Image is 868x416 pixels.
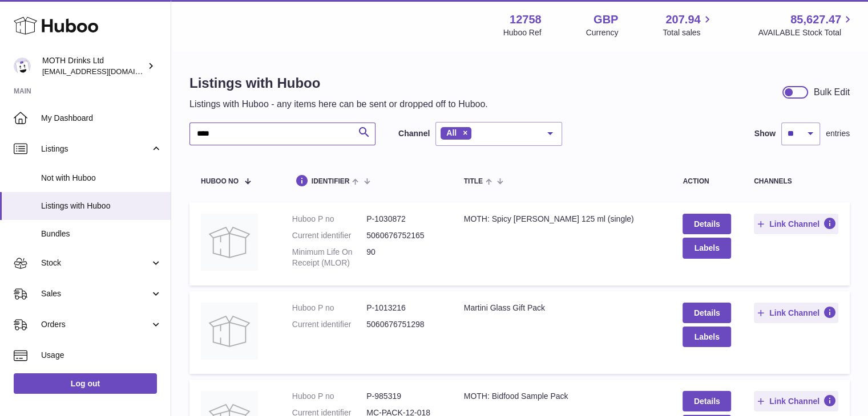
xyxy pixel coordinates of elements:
[594,12,618,27] strong: GBP
[464,178,483,185] span: title
[14,58,31,75] img: internalAdmin-12758@internal.huboo.com
[683,214,730,234] a: Details
[189,74,488,92] h1: Listings with Huboo
[41,229,162,239] span: Bundles
[586,27,619,38] div: Currency
[292,214,366,225] dt: Huboo P no
[683,303,730,323] a: Details
[814,86,850,99] div: Bulk Edit
[754,391,838,411] button: Link Channel
[754,178,838,185] div: channels
[754,214,838,234] button: Link Channel
[464,214,660,225] div: MOTH: Spicy [PERSON_NAME] 125 ml (single)
[41,258,150,268] span: Stock
[663,12,713,38] a: 207.94 Total sales
[366,214,441,225] dd: P-1030872
[366,230,441,241] dd: 5060676752165
[790,12,841,27] span: 85,627.47
[754,128,776,139] label: Show
[464,391,660,402] div: MOTH: Bidfood Sample Pack
[201,214,258,271] img: MOTH: Spicy Margarita 125 ml (single)
[366,391,441,402] dd: P-985319
[464,303,660,313] div: Martini Glass Gift Pack
[312,178,350,185] span: identifier
[292,319,366,330] dt: Current identifier
[754,303,838,323] button: Link Channel
[366,247,441,268] dd: 90
[769,396,819,406] span: Link Channel
[292,247,366,268] dt: Minimum Life On Receipt (MLOR)
[665,12,700,27] span: 207.94
[398,128,430,139] label: Channel
[663,27,713,38] span: Total sales
[769,219,819,229] span: Link Channel
[41,144,150,154] span: Listings
[41,201,162,211] span: Listings with Huboo
[683,178,730,185] div: action
[503,27,542,38] div: Huboo Ref
[41,319,150,330] span: Orders
[42,67,168,76] span: [EMAIL_ADDRESS][DOMAIN_NAME]
[826,128,850,139] span: entries
[41,288,150,299] span: Sales
[758,27,854,38] span: AVAILABLE Stock Total
[41,350,162,361] span: Usage
[366,319,441,330] dd: 5060676751298
[41,113,162,124] span: My Dashboard
[42,55,145,77] div: MOTH Drinks Ltd
[769,308,819,318] span: Link Channel
[292,230,366,241] dt: Current identifier
[201,303,258,360] img: Martini Glass Gift Pack
[758,12,854,38] a: 85,627.47 AVAILABLE Stock Total
[683,238,730,258] button: Labels
[683,327,730,347] button: Labels
[14,373,157,394] a: Log out
[683,391,730,411] a: Details
[292,303,366,313] dt: Huboo P no
[189,98,488,111] p: Listings with Huboo - any items here can be sent or dropped off to Huboo.
[201,178,239,185] span: Huboo no
[41,173,162,183] span: Not with Huboo
[292,391,366,402] dt: Huboo P no
[366,303,441,313] dd: P-1013216
[510,12,542,27] strong: 12758
[446,128,457,137] span: All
